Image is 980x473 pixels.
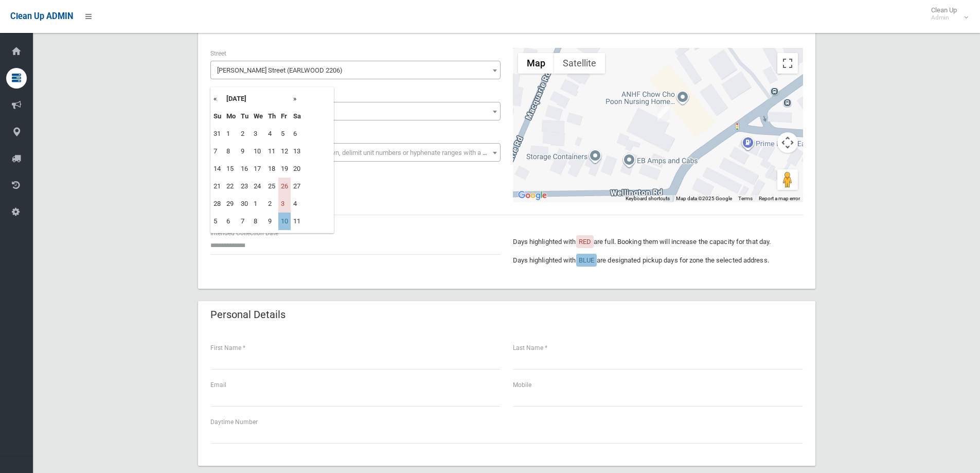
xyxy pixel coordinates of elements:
[626,195,670,202] button: Keyboard shortcuts
[265,195,278,213] td: 2
[224,195,238,213] td: 29
[251,143,265,160] td: 10
[211,160,224,178] td: 14
[657,104,670,121] div: 117-119 Homer Street, EARLWOOD NSW 2206
[251,213,265,230] td: 8
[251,178,265,195] td: 24
[759,196,800,201] a: Report a map error
[676,196,732,201] span: Map data ©2025 Google
[513,236,803,248] p: Days highlighted with are full. Booking them will increase the capacity for that day.
[291,143,304,160] td: 13
[515,189,549,202] img: Google
[238,195,251,213] td: 30
[211,195,224,213] td: 28
[265,143,278,160] td: 11
[291,108,304,125] th: Sa
[10,11,73,21] span: Clean Up ADMIN
[278,125,291,143] td: 5
[579,256,594,264] span: BLUE
[931,14,957,22] small: Admin
[210,102,501,120] span: 117-119
[224,178,238,195] td: 22
[238,143,251,160] td: 9
[777,169,798,190] button: Drag Pegman onto the map to open Street View
[251,108,265,125] th: We
[238,160,251,178] td: 16
[278,213,291,230] td: 10
[224,143,238,160] td: 8
[278,195,291,213] td: 3
[278,160,291,178] td: 19
[224,108,238,125] th: Mo
[554,53,605,74] button: Show satellite imagery
[211,90,224,108] th: «
[265,125,278,143] td: 4
[278,108,291,125] th: Fr
[238,213,251,230] td: 7
[291,125,304,143] td: 6
[278,178,291,195] td: 26
[291,90,304,108] th: »
[224,90,291,108] th: [DATE]
[291,195,304,213] td: 4
[265,178,278,195] td: 25
[518,53,554,74] button: Show street map
[265,213,278,230] td: 9
[251,195,265,213] td: 1
[213,63,498,78] span: Homer Street (EARLWOOD 2206)
[278,143,291,160] td: 12
[211,143,224,160] td: 7
[777,132,798,153] button: Map camera controls
[198,305,298,325] header: Personal Details
[777,53,798,74] button: Toggle fullscreen view
[211,125,224,143] td: 31
[211,108,224,125] th: Su
[238,108,251,125] th: Tu
[224,160,238,178] td: 15
[265,160,278,178] td: 18
[217,149,505,156] span: Select the unit number from the dropdown, delimit unit numbers or hyphenate ranges with a comma
[515,189,549,202] a: Open this area in Google Maps (opens a new window)
[213,104,498,119] span: 117-119
[265,108,278,125] th: Th
[224,213,238,230] td: 6
[238,125,251,143] td: 2
[926,6,967,22] span: Clean Up
[238,178,251,195] td: 23
[211,213,224,230] td: 5
[291,178,304,195] td: 27
[291,160,304,178] td: 20
[579,238,591,246] span: RED
[251,125,265,143] td: 3
[211,178,224,195] td: 21
[224,125,238,143] td: 1
[210,61,501,79] span: Homer Street (EARLWOOD 2206)
[738,196,753,201] a: Terms (opens in new tab)
[291,213,304,230] td: 11
[513,254,803,267] p: Days highlighted with are designated pickup days for zone the selected address.
[251,160,265,178] td: 17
